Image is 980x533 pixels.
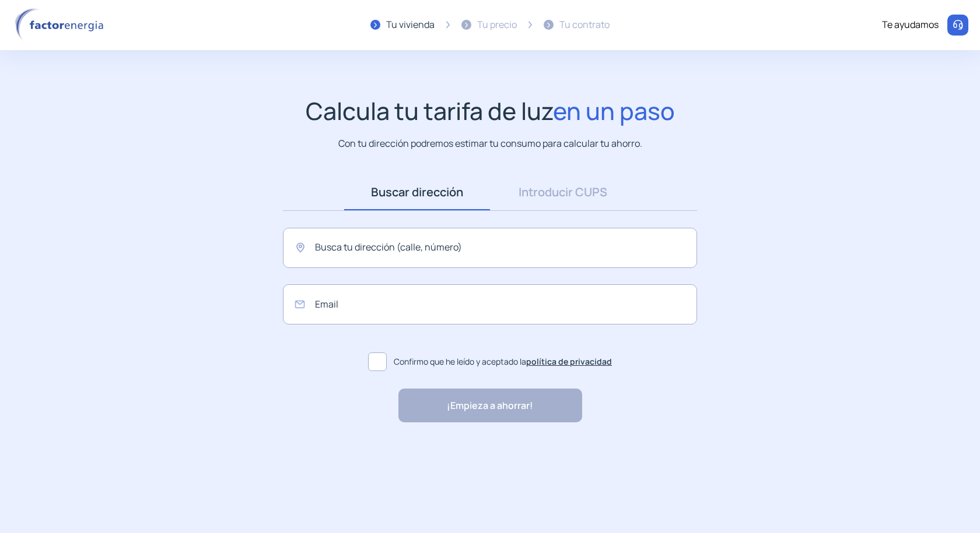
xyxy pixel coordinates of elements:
[559,17,610,33] div: Tu contrato
[553,94,675,127] span: en un paso
[952,19,964,31] img: llamar
[526,356,612,367] a: política de privacidad
[490,174,636,210] a: Introducir CUPS
[477,17,517,33] div: Tu precio
[386,17,435,33] div: Tu vivienda
[394,355,612,368] span: Confirmo que he leído y aceptado la
[338,136,642,151] p: Con tu dirección podremos estimar tu consumo para calcular tu ahorro.
[12,8,111,42] img: logo factor
[344,174,490,210] a: Buscar dirección
[306,97,675,125] h1: Calcula tu tarifa de luz
[882,17,939,33] div: Te ayudamos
